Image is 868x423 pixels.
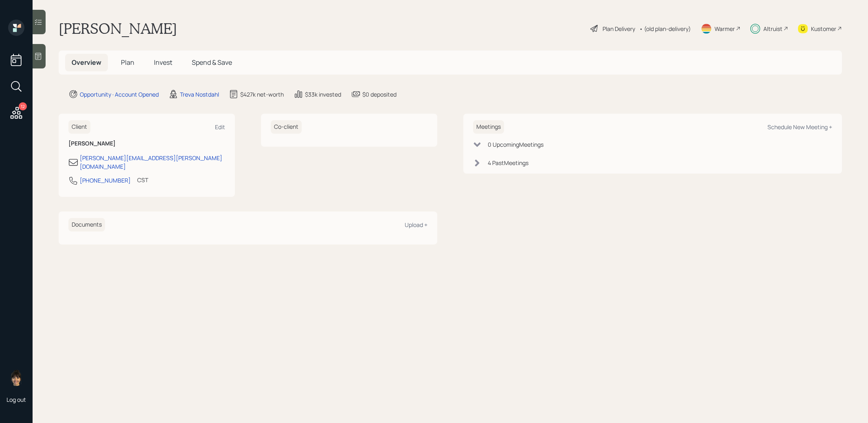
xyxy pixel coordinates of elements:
[19,102,27,110] div: 12
[405,221,427,229] div: Upload +
[240,90,284,99] div: $427k net-worth
[305,90,341,99] div: $33k invested
[192,58,232,67] span: Spend & Save
[80,154,225,171] div: [PERSON_NAME][EMAIL_ADDRESS][PERSON_NAME][DOMAIN_NAME]
[763,24,783,33] div: Altruist
[68,120,90,134] h6: Client
[59,20,177,37] h1: [PERSON_NAME]
[7,396,26,403] div: Log out
[639,24,691,33] div: • (old plan-delivery)
[121,58,134,67] span: Plan
[72,58,101,67] span: Overview
[80,90,159,99] div: Opportunity · Account Opened
[603,24,635,33] div: Plan Delivery
[715,24,735,33] div: Warmer
[180,90,219,99] div: Treva Nostdahl
[473,120,504,134] h6: Meetings
[80,176,131,185] div: [PHONE_NUMBER]
[8,370,24,386] img: treva-nostdahl-headshot.png
[488,159,528,167] div: 4 Past Meeting s
[68,140,225,147] h6: [PERSON_NAME]
[215,123,225,131] div: Edit
[488,140,544,149] div: 0 Upcoming Meeting s
[68,218,105,231] h6: Documents
[811,24,836,33] div: Kustomer
[767,123,832,131] div: Schedule New Meeting +
[362,90,397,99] div: $0 deposited
[271,120,302,134] h6: Co-client
[154,58,172,67] span: Invest
[137,176,148,184] div: CST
